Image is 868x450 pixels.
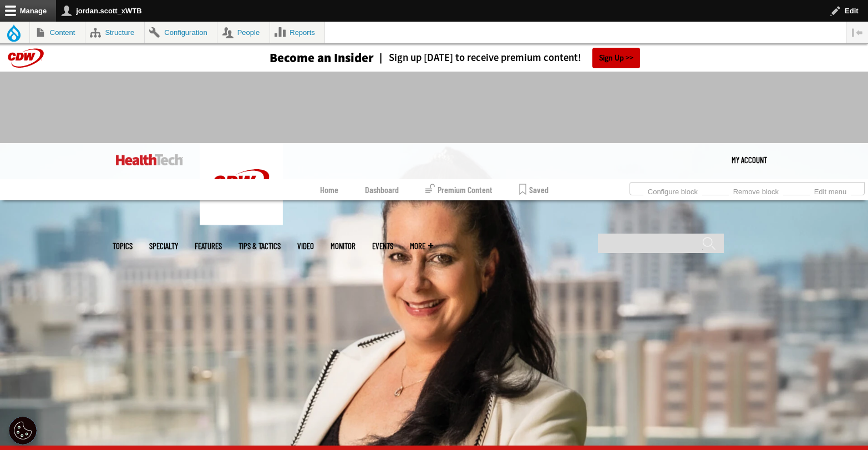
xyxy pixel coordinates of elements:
[238,242,281,250] a: Tips & Tactics
[145,22,217,43] a: Configuration
[200,143,283,225] img: Home
[320,179,338,200] a: Home
[425,179,493,200] a: Premium Content
[85,22,144,43] a: Structure
[732,143,767,176] a: My Account
[116,154,183,165] img: Home
[643,184,702,196] a: Configure block
[200,216,283,228] a: CDW
[270,22,325,43] a: Reports
[217,22,270,43] a: People
[846,22,868,43] button: Vertical orientation
[149,242,178,250] span: Specialty
[297,242,314,250] a: Video
[30,22,85,43] a: Content
[729,184,783,196] a: Remove block
[810,184,851,196] a: Edit menu
[113,242,133,250] span: Topics
[410,242,433,250] span: More
[195,242,222,250] a: Features
[365,179,399,200] a: Dashboard
[374,53,581,63] a: Sign up [DATE] to receive premium content!
[519,179,549,200] a: Saved
[372,242,393,250] a: Events
[9,417,37,444] button: Open Preferences
[232,83,636,133] iframe: advertisement
[732,143,767,176] div: User menu
[592,48,640,68] a: Sign Up
[331,242,356,250] a: MonITor
[228,52,374,64] a: Become an Insider
[270,52,374,64] h3: Become an Insider
[9,417,37,444] div: Cookie Settings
